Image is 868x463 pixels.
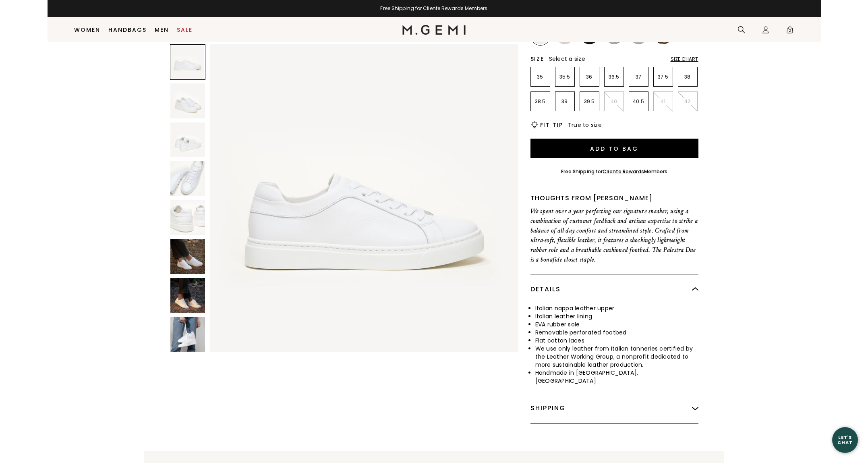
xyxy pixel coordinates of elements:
[535,320,698,328] li: EVA rubber sole
[832,435,858,445] div: Let's Chat
[629,98,648,105] p: 40.5
[535,369,698,385] li: Handmade in [GEOGRAPHIC_DATA], [GEOGRAPHIC_DATA]
[678,74,697,80] p: 38
[580,74,599,80] p: 36
[549,55,585,63] span: Select a size
[170,161,205,196] img: The Palestra Due
[48,5,821,12] div: Free Shipping for Cliente Rewards Members
[671,56,698,62] div: Size Chart
[535,304,698,312] li: Italian nappa leather upper
[629,74,648,80] p: 37
[170,83,205,118] img: The Palestra Due
[605,74,624,80] p: 36.5
[568,121,602,129] span: True to size
[155,27,169,33] a: Men
[530,274,698,304] div: Details
[170,317,205,351] img: The Palestra Due
[603,168,644,175] a: Cliente Rewards
[654,74,673,80] p: 37.5
[402,25,466,35] img: M.Gemi
[170,200,205,235] img: The Palestra Due
[530,193,698,203] div: Thoughts from [PERSON_NAME]
[530,393,698,423] div: Shipping
[210,44,518,352] img: The Palestra Due
[555,98,574,105] p: 39
[108,27,147,33] a: Handbags
[540,122,563,128] h2: Fit Tip
[535,336,698,345] li: Flat cotton laces
[531,98,550,105] p: 38.5
[177,27,193,33] a: Sale
[74,27,100,33] a: Women
[561,168,668,175] div: Free Shipping for Members
[786,27,794,35] span: 2
[555,74,574,80] p: 35.5
[170,278,205,313] img: The Palestra Due
[535,312,698,320] li: Italian leather lining
[170,239,205,274] img: The Palestra Due
[535,345,698,369] li: We use only leather from Italian tanneries certified by the Leather Working Group, a nonprofit de...
[678,98,697,105] p: 42
[654,98,673,105] p: 41
[580,98,599,105] p: 39.5
[535,328,698,336] li: Removable perforated footbed
[170,122,205,157] img: The Palestra Due
[530,206,698,264] div: We spent over a year perfecting our signature sneaker, using a combination of customer feedback a...
[605,98,624,105] p: 40
[530,56,544,62] h2: Size
[530,139,698,158] button: Add to Bag
[531,74,550,80] p: 35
